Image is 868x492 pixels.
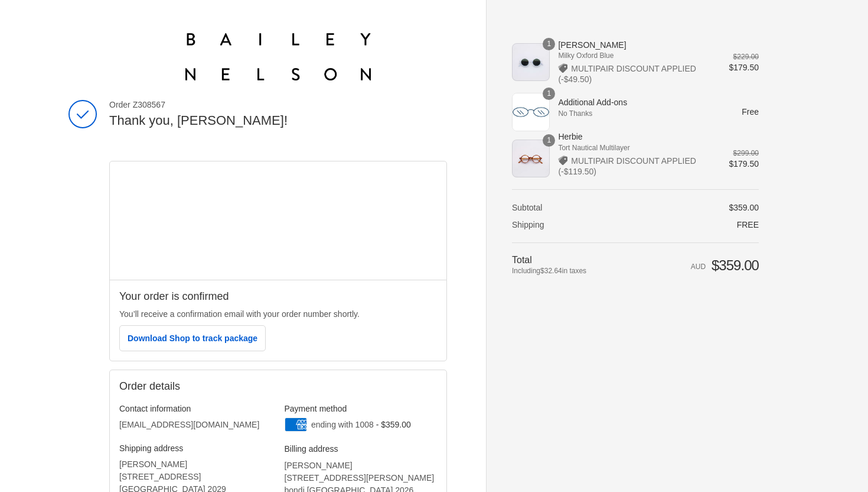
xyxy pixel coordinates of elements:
span: Total [512,255,532,265]
img: Herbie - Tort Nautical Multilayer [512,140,550,177]
iframe: Google map displaying pin point of shipping address: Rose Bay, New South Wales [110,161,447,280]
h3: Payment method [285,403,438,414]
span: Additional Add-ons [558,97,712,108]
img: Herbie Sunglasses - Milky Oxford Blue [512,43,550,81]
img: conversion-pixel.gif [113,133,113,134]
span: [PERSON_NAME] [558,40,712,50]
h2: Thank you, [PERSON_NAME]! [109,112,447,130]
span: $359.00 [712,257,759,273]
span: 1 [543,38,555,50]
span: Herbie [558,131,712,142]
h3: Shipping address [119,443,272,454]
button: Download Shop to track package [119,325,266,351]
h2: Order details [119,380,437,393]
h2: Your order is confirmed [119,290,437,303]
h3: Billing address [285,444,438,454]
bdo: [EMAIL_ADDRESS][DOMAIN_NAME] [119,420,259,429]
span: ending with 1008 [311,420,374,429]
th: Subtotal [512,202,631,213]
span: Free [742,107,759,116]
h3: Contact information [119,403,272,414]
span: MULTIPAIR DISCOUNT APPLIED (-$119.50) [558,156,696,176]
span: 1 [543,134,555,147]
span: $32.64 [540,267,562,275]
span: 1 [543,88,555,100]
span: $179.50 [729,63,759,72]
span: $359.00 [729,203,759,212]
span: Shipping [512,220,544,229]
span: Tort Nautical Multilayer [558,143,712,153]
img: Bailey Nelson Australia [185,33,371,80]
p: You’ll receive a confirmation email with your order number shortly. [119,308,437,321]
span: Download Shop to track package [128,334,257,343]
div: Google map displaying pin point of shipping address: Rose Bay, New South Wales [110,161,446,280]
del: $229.00 [733,53,759,61]
span: Order Z308567 [109,99,447,110]
span: Milky Oxford Blue [558,50,712,61]
span: MULTIPAIR DISCOUNT APPLIED (-$49.50) [558,64,696,84]
span: $179.50 [729,159,759,169]
span: - $359.00 [376,420,411,429]
span: AUD [691,263,706,271]
span: Including in taxes [512,266,631,276]
del: $299.00 [733,149,759,157]
img: Additional Add-ons - No Thanks [512,93,550,131]
span: Free [737,220,759,229]
span: No Thanks [558,108,712,119]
